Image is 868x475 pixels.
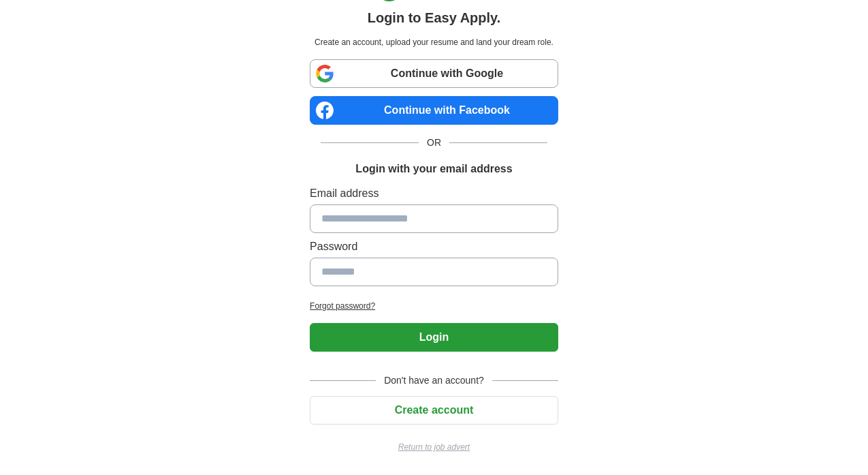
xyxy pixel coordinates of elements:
span: Don't have an account? [376,373,492,388]
a: Create account [310,404,558,416]
h1: Login to Easy Apply. [368,7,501,28]
h1: Login with your email address [355,161,512,177]
label: Email address [310,185,558,202]
button: Login [310,323,558,352]
a: Continue with Google [310,59,558,88]
label: Password [310,239,558,255]
p: Create an account, upload your resume and land your dream role. [312,36,556,48]
a: Return to job advert [310,441,558,453]
span: OR [419,136,449,150]
a: Continue with Facebook [310,96,558,125]
a: Forgot password? [310,300,558,312]
button: Create account [310,396,558,425]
